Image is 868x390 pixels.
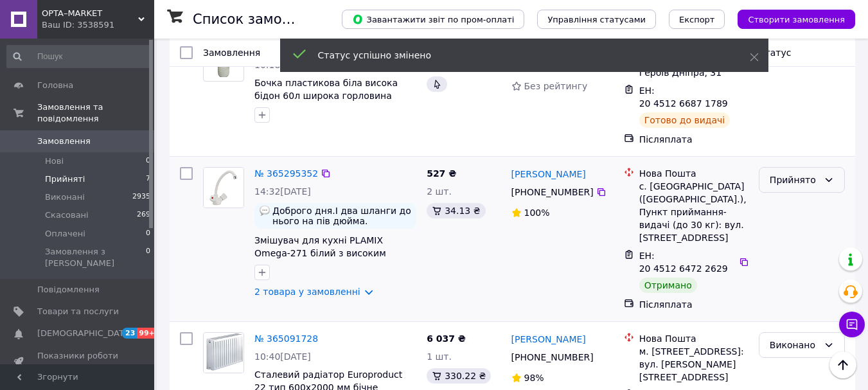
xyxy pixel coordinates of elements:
span: Завантажити звіт по пром-оплаті [352,13,514,25]
div: Отримано [639,278,697,293]
span: Оплачені [45,228,85,240]
span: 23 [122,328,137,339]
a: Змішувач для кухні PLAMIX Omega-271 білий з високим виливом (PM0020) [254,235,386,271]
span: 100% [524,208,550,218]
span: 2 шт. [427,186,452,197]
input: Пошук [6,45,152,68]
span: OPTA–MARKET [42,8,138,19]
span: 10:40[DATE] [254,351,311,362]
span: Замовлення [37,136,91,147]
a: № 365295352 [254,168,318,179]
button: Експорт [669,10,725,29]
div: Нова Пошта [639,332,748,345]
span: Без рейтингу [524,81,588,91]
div: Нова Пошта [639,167,748,180]
span: Товари та послуги [37,306,119,317]
div: 330.22 ₴ [427,368,491,384]
span: Замовлення [203,48,260,58]
div: 34.13 ₴ [427,203,485,218]
span: Повідомлення [37,284,100,296]
a: [PERSON_NAME] [511,333,586,346]
button: Управління статусами [537,10,656,29]
img: Фото товару [204,168,244,208]
a: № 365091728 [254,333,318,344]
a: Фото товару [203,167,244,208]
div: [PHONE_NUMBER] [509,183,596,201]
span: 7 [146,173,150,185]
span: Замовлення та повідомлення [37,102,154,125]
span: Створити замовлення [748,15,845,24]
a: [PERSON_NAME] [511,168,586,181]
a: Створити замовлення [725,13,855,24]
a: 2 товара у замовленні [254,287,360,297]
button: Створити замовлення [738,10,855,29]
div: Виконано [770,338,819,352]
span: Головна [37,80,73,91]
div: Статус успішно змінено [318,49,718,62]
span: ЕН: 20 4512 6687 1789 [639,85,728,109]
span: 1 шт. [427,351,452,362]
a: Фото товару [203,332,244,373]
span: Експорт [679,15,715,24]
span: 0 [146,246,150,269]
div: Ваш ID: 3538591 [42,19,154,31]
span: 527 ₴ [427,168,456,179]
span: 269 [137,209,150,221]
span: [DEMOGRAPHIC_DATA] [37,328,132,339]
a: Бочка пластикова біла висока бідон 60л широка горловина ємність для води, діаметр 33 см [254,78,408,114]
span: Виконані [45,191,85,203]
span: 2935 [132,191,150,203]
div: Післяплата [639,298,748,311]
span: Замовлення з [PERSON_NAME] [45,246,146,269]
img: Фото товару [204,333,244,373]
button: Наверх [829,351,856,378]
div: Готово до видачі [639,112,731,128]
span: Доброго дня.І два шланги до нього на пів дюйма. [272,206,411,226]
span: Показники роботи компанії [37,350,119,373]
span: 0 [146,228,150,240]
h1: Список замовлень [193,12,323,27]
span: Нові [45,155,64,167]
span: 99+ [137,328,158,339]
span: Статус [759,48,792,58]
span: 0 [146,155,150,167]
button: Чат з покупцем [839,312,865,337]
span: 98% [524,373,544,383]
div: Післяплата [639,133,748,146]
div: [PHONE_NUMBER] [509,348,596,366]
span: ЕН: 20 4512 6472 2629 [639,251,728,274]
span: Управління статусами [547,15,646,24]
img: :speech_balloon: [260,206,270,216]
span: Скасовані [45,209,89,221]
button: Завантажити звіт по пром-оплаті [342,10,524,29]
span: Прийняті [45,173,85,185]
div: Прийнято [770,173,819,187]
div: м. [STREET_ADDRESS]: вул. [PERSON_NAME][STREET_ADDRESS] [639,345,748,384]
span: 6 037 ₴ [427,333,466,344]
div: с. [GEOGRAPHIC_DATA] ([GEOGRAPHIC_DATA].), Пункт приймання-видачі (до 30 кг): вул. [STREET_ADDRESS] [639,180,748,244]
span: 14:32[DATE] [254,186,311,197]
